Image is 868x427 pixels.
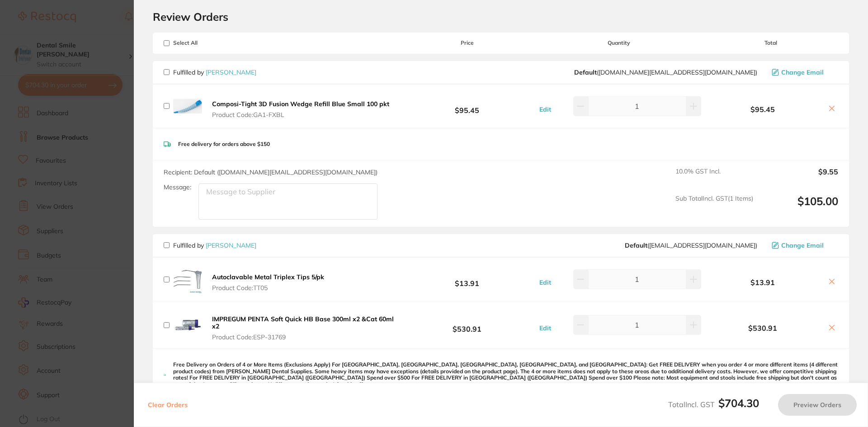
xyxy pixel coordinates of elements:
[178,141,270,147] p: Free delivery for orders above $150
[173,265,202,294] img: YmNpbWsybA
[153,10,849,23] h2: Review Orders
[173,69,256,76] p: Fulfilled by
[668,400,759,409] span: Total Incl. GST
[625,242,757,249] span: save@adamdental.com.au
[675,195,753,220] span: Sub Total Incl. GST ( 1 Items)
[173,361,838,388] p: Free Delivery on Orders of 4 or More Items (Exclusions Apply) For [GEOGRAPHIC_DATA], [GEOGRAPHIC_...
[574,68,597,76] b: Default
[145,394,190,416] button: Clear Orders
[769,68,838,76] button: Change Email
[212,111,389,118] span: Product Code: GA1-FXBL
[209,100,392,119] button: Composi-Tight 3D Fusion Wedge Refill Blue Small 100 pkt Product Code:GA1-FXBL
[703,105,822,113] b: $95.45
[400,317,534,333] b: $530.91
[173,310,202,339] img: djY4NnVleg
[675,168,753,188] span: 10.0 % GST Incl.
[703,324,822,332] b: $530.91
[778,394,857,416] button: Preview Orders
[173,92,202,121] img: YXRseXpwZQ
[625,241,647,249] b: Default
[173,242,256,249] p: Fulfilled by
[535,40,703,46] span: Quantity
[206,68,256,76] a: [PERSON_NAME]
[718,396,759,410] b: $704.30
[212,284,324,291] span: Product Code: TT05
[206,241,256,249] a: [PERSON_NAME]
[164,168,377,176] span: Recipient: Default ( [DOMAIN_NAME][EMAIL_ADDRESS][DOMAIN_NAME] )
[212,315,394,330] b: IMPREGUM PENTA Soft Quick HB Base 300ml x2 &Cat 60ml x2
[703,40,838,46] span: Total
[574,69,757,76] span: customer.care@henryschein.com.au
[400,98,534,114] b: $95.45
[164,183,191,191] label: Message:
[537,105,554,113] button: Edit
[769,241,838,249] button: Change Email
[703,278,822,286] b: $13.91
[781,242,824,249] span: Change Email
[760,195,838,220] output: $105.00
[212,100,389,108] b: Composi-Tight 3D Fusion Wedge Refill Blue Small 100 pkt
[209,273,327,292] button: Autoclavable Metal Triplex Tips 5/pk Product Code:TT05
[164,40,254,46] span: Select All
[537,278,554,286] button: Edit
[212,273,324,281] b: Autoclavable Metal Triplex Tips 5/pk
[537,324,554,332] button: Edit
[209,315,400,341] button: IMPREGUM PENTA Soft Quick HB Base 300ml x2 &Cat 60ml x2 Product Code:ESP-31769
[400,271,534,288] b: $13.91
[212,333,397,341] span: Product Code: ESP-31769
[781,69,824,76] span: Change Email
[400,40,534,46] span: Price
[760,168,838,188] output: $9.55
